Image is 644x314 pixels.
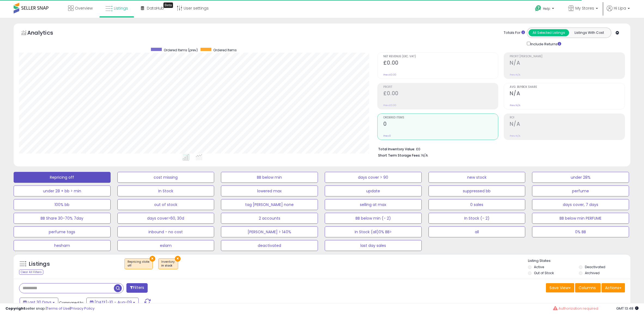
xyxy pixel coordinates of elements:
p: Listing States: [528,258,631,264]
h2: N/A [510,121,625,128]
small: Prev: N/A [510,73,520,76]
button: BB below min (- 2) [325,213,422,224]
span: Inventory : [161,260,175,268]
button: days cover>60, 30d [117,213,214,224]
div: Include Returns [523,41,568,47]
button: perfume [532,186,629,196]
label: Active [534,265,544,269]
small: Prev: £0.00 [383,104,396,107]
div: Clear All Filters [19,270,43,275]
button: × [175,256,181,262]
h5: Analytics [27,29,64,38]
button: cost missing [117,172,214,183]
button: inbound - no cost [117,226,214,237]
span: Net Revenue (Exc. VAT) [383,55,498,58]
span: N/A [421,153,428,158]
span: Repricing state : [127,260,150,268]
button: under 28% [532,172,629,183]
button: tag [PERSON_NAME] none [221,199,318,210]
button: 0 sales [429,199,525,210]
div: Totals For [504,30,525,35]
a: Terms of Use [47,306,70,311]
strong: Copyright [5,306,25,311]
button: all [429,226,525,237]
h5: Listings [29,260,50,268]
span: 2025-09-9 13:48 GMT [616,306,639,311]
button: Repricing off [14,172,111,183]
button: new stock [429,172,525,183]
button: 2 accounts [221,213,318,224]
button: eslam [117,240,214,251]
button: days cover, 7 days [532,199,629,210]
span: Ordered Items [213,48,237,52]
small: Prev: N/A [510,134,520,137]
button: × [150,256,155,262]
button: BB below min PERFUME [532,213,629,224]
span: Ordered Items (prev) [164,48,198,52]
a: Privacy Policy [71,306,95,311]
span: ROI [510,116,625,119]
button: hesham [14,240,111,251]
b: Short Term Storage Fees: [378,153,421,158]
span: My Stores [575,5,594,11]
button: update [325,186,422,196]
i: Get Help [535,5,542,12]
button: 0% BB [532,226,629,237]
div: Tooltip anchor [163,2,173,8]
span: Overview [75,5,93,11]
div: seller snap | | [5,306,95,311]
button: [DATE]-10 - Aug-09 [86,298,139,307]
button: Listings With Cost [569,29,609,36]
span: Hi Lipa [614,5,626,11]
a: Hi Lipa [607,5,630,18]
small: Prev: N/A [510,104,520,107]
h2: £0.00 [383,60,498,67]
button: Actions [602,283,625,292]
span: Avg. Buybox Share [510,86,625,89]
button: perfume tags [14,226,111,237]
span: Profit [PERSON_NAME] [510,55,625,58]
span: Profit [383,86,498,89]
span: Columns [579,285,596,291]
button: BB Share 30-70% 7day [14,213,111,224]
button: out of stock [117,199,214,210]
button: In Stock (all)0% BB> [325,226,422,237]
b: Total Inventory Value: [378,147,415,151]
div: in stock [161,264,175,268]
button: Save View [546,283,574,292]
button: suppressed bb [429,186,525,196]
h2: N/A [510,90,625,98]
h2: 0 [383,121,498,128]
button: last day sales [325,240,422,251]
button: BB below min [221,172,318,183]
button: lowered max [221,186,318,196]
h2: £0.00 [383,90,498,98]
label: Out of Stock [534,271,554,275]
span: DataHub [147,5,164,11]
button: Columns [575,283,601,292]
button: [PERSON_NAME] > 140% [221,226,318,237]
span: Ordered Items [383,116,498,119]
button: All Selected Listings [528,29,569,36]
small: Prev: 0 [383,134,391,137]
label: Archived [585,271,600,275]
button: deactivated [221,240,318,251]
span: Listings [114,5,128,11]
button: In Stock [117,186,214,196]
button: selling at max [325,199,422,210]
button: days cover > 90 [325,172,422,183]
button: Last 30 Days [20,298,58,307]
button: under 28 + bb > min [14,186,111,196]
h2: N/A [510,60,625,67]
button: 100% bb [14,199,111,210]
small: Prev: £0.00 [383,73,396,76]
button: In Stock (- 2) [429,213,525,224]
button: Filters [126,283,148,293]
li: £0 [378,145,621,152]
label: Deactivated [585,265,605,269]
div: off [127,264,150,268]
span: Help [543,6,550,11]
a: Help [531,1,560,18]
